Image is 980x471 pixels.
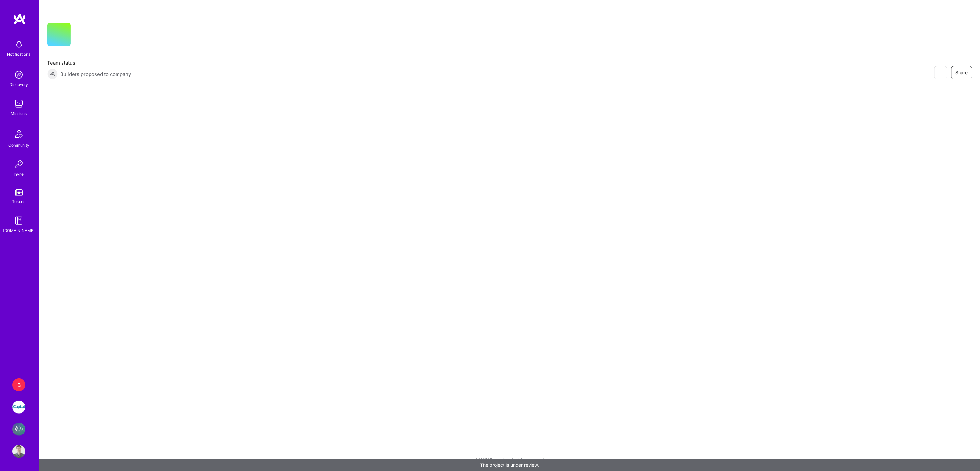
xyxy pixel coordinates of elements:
a: B [11,378,27,391]
img: guide book [12,214,25,227]
i: icon CompanyGray [78,33,84,38]
span: Share [956,69,968,76]
span: Team status [47,59,131,66]
img: Invite [12,158,25,171]
img: logo [13,13,26,25]
div: B [12,378,25,391]
a: Flowcarbon: AI Memory Company [11,423,27,436]
div: Community [8,142,29,149]
img: Builders proposed to company [47,69,58,79]
img: tokens [15,189,23,196]
img: Community [11,126,27,142]
a: iCapital: Build and maintain RESTful API [11,401,27,414]
img: iCapital: Build and maintain RESTful API [12,401,25,414]
img: User Avatar [12,445,25,458]
div: Discovery [10,81,28,88]
a: User Avatar [11,445,27,458]
div: Tokens [12,198,26,205]
div: [DOMAIN_NAME] [3,227,35,234]
img: teamwork [12,97,25,110]
img: Flowcarbon: AI Memory Company [12,423,25,436]
div: Notifications [7,51,31,58]
button: Share [951,66,972,79]
img: bell [12,38,25,51]
span: Builders proposed to company [60,71,131,78]
i: icon EyeClosed [938,70,943,75]
div: Missions [11,110,27,117]
img: discovery [12,68,25,81]
div: The project is under review. [39,459,980,471]
div: Invite [14,171,24,178]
